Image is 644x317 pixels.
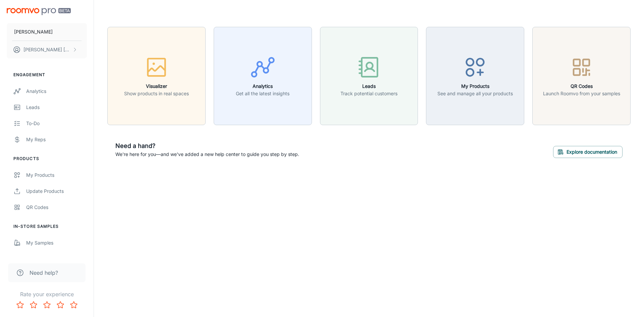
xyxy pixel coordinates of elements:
div: Update Products [26,188,87,195]
p: We're here for you—and we've added a new help center to guide you step by step. [115,151,299,158]
button: QR CodesLaunch Roomvo from your samples [532,27,631,125]
button: VisualizerShow products in real spaces [107,27,206,125]
p: [PERSON_NAME] [14,28,53,36]
h6: QR Codes [543,83,620,90]
button: [PERSON_NAME] [7,23,87,41]
div: Analytics [26,88,87,95]
div: My Products [26,171,87,179]
p: [PERSON_NAME] [PERSON_NAME] [23,46,71,53]
p: Show products in real spaces [124,90,189,97]
button: [PERSON_NAME] [PERSON_NAME] [7,41,87,58]
div: To-do [26,120,87,127]
button: LeadsTrack potential customers [320,27,418,125]
button: Explore documentation [553,146,623,158]
p: Launch Roomvo from your samples [543,90,620,97]
img: Roomvo PRO Beta [7,8,71,15]
a: Explore documentation [553,148,623,155]
h6: Need a hand? [115,141,299,151]
a: QR CodesLaunch Roomvo from your samples [532,72,631,79]
p: See and manage all your products [437,90,513,97]
h6: Analytics [236,83,289,90]
a: LeadsTrack potential customers [320,72,418,79]
p: Track potential customers [340,90,397,97]
a: My ProductsSee and manage all your products [426,72,524,79]
button: My ProductsSee and manage all your products [426,27,524,125]
h6: Visualizer [124,83,189,90]
a: AnalyticsGet all the latest insights [214,72,312,79]
h6: My Products [437,83,513,90]
div: My Reps [26,136,87,143]
p: Get all the latest insights [236,90,289,97]
button: AnalyticsGet all the latest insights [214,27,312,125]
div: Leads [26,104,87,111]
h6: Leads [340,83,397,90]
